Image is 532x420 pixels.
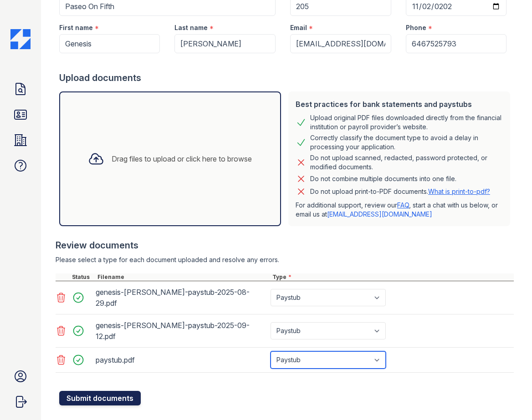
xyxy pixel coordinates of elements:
[70,273,96,281] div: Status
[96,285,267,310] div: genesis-[PERSON_NAME]-paystub-2025-08-29.pdf
[56,255,514,264] div: Please select a type for each document uploaded and resolve any errors.
[290,23,307,32] label: Email
[310,187,490,196] p: Do not upload print-to-PDF documents.
[310,153,503,172] div: Do not upload scanned, redacted, password protected, or modified documents.
[428,187,490,195] a: What is print-to-pdf?
[310,173,456,184] div: Do not combine multiple documents into one file.
[310,113,503,132] div: Upload original PDF files downloaded directly from the financial institution or payroll provider’...
[56,239,514,252] div: Review documents
[96,273,271,281] div: Filename
[296,201,503,219] p: For additional support, review our , start a chat with us below, or email us at
[59,71,514,84] div: Upload documents
[59,391,141,405] button: Submit documents
[174,23,208,32] label: Last name
[59,23,93,32] label: First name
[397,201,409,209] a: FAQ
[296,99,503,110] div: Best practices for bank statements and paystubs
[96,318,267,344] div: genesis-[PERSON_NAME]-paystub-2025-09-12.pdf
[96,353,267,367] div: paystub.pdf
[271,273,514,281] div: Type
[327,210,432,218] a: [EMAIL_ADDRESS][DOMAIN_NAME]
[10,29,31,49] img: CE_Icon_Blue-c292c112584629df590d857e76928e9f676e5b41ef8f769ba2f05ee15b207248.png
[112,153,252,164] div: Drag files to upload or click here to browse
[406,23,426,32] label: Phone
[310,133,503,152] div: Correctly classify the document type to avoid a delay in processing your application.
